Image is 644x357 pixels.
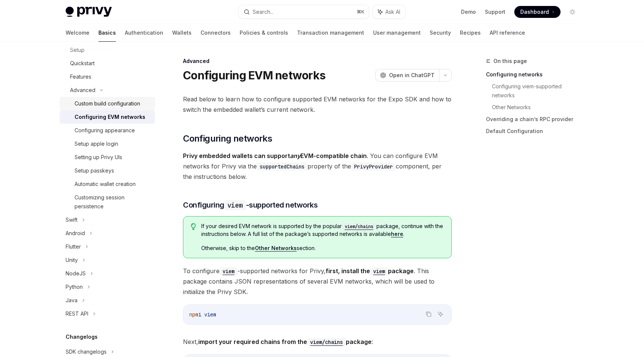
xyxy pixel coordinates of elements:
button: Copy the contents from the code block [424,309,433,319]
button: Ask AI [436,309,445,319]
a: viem [204,311,216,318]
div: REST API [66,309,88,318]
div: Flutter [66,242,81,251]
a: viem [370,267,388,275]
a: Setting up Privy UIs [60,151,155,164]
span: To configure -supported networks for Privy, . This package contains JSON representations of sever... [183,266,452,297]
a: Overriding a chain’s RPC provider [486,113,584,125]
div: Advanced [183,57,452,65]
div: Setup apple login [75,139,118,148]
div: Features [70,72,91,81]
a: Other Networks [492,101,584,113]
a: Wallets [172,24,192,42]
a: Support [485,8,505,16]
span: Dashboard [520,8,549,16]
a: Connectors [201,24,231,42]
div: Advanced [70,86,95,95]
div: Python [66,282,83,291]
span: . You can configure EVM networks for Privy via the property of the component, per the instruction... [183,151,452,182]
span: Read below to learn how to configure supported EVM networks for the Expo SDK and how to switch th... [183,94,452,115]
div: Custom build configuration [75,99,140,108]
span: Ask AI [385,8,400,16]
a: Welcome [66,24,89,42]
a: Other Networks [255,245,297,252]
span: Open in ChatGPT [389,72,435,79]
div: Quickstart [70,59,95,68]
code: supportedChains [257,162,307,171]
div: Configuring EVM networks [75,113,145,121]
div: Customizing session persistence [75,193,151,211]
div: Swift [66,215,78,224]
span: Otherwise, skip to the section. [201,244,444,252]
span: i [198,311,201,318]
code: viem [370,267,388,275]
strong: Privy embedded wallets can support EVM-compatible chain [183,152,367,159]
a: Basics [98,24,116,42]
code: viem [224,200,246,210]
span: ⌘ K [357,9,364,15]
a: here [391,231,403,237]
strong: import your required chains from the package [198,338,372,345]
strong: Other Networks [255,245,297,251]
a: Automatic wallet creation [60,177,155,191]
span: Configuring networks [183,133,272,145]
button: Open in ChatGPT [375,69,439,82]
a: Transaction management [297,24,364,42]
a: viem/chains [307,338,346,345]
a: Dashboard [514,6,561,18]
strong: first, install the package [326,267,414,275]
button: Search...⌘K [239,5,369,19]
div: Unity [66,256,78,265]
a: Configuring EVM networks [60,110,155,124]
div: NodeJS [66,269,86,278]
code: viem/chains [342,223,376,230]
span: If your desired EVM network is supported by the popular package, continue with the instructions b... [201,222,444,238]
a: Demo [461,8,476,16]
span: Next, : [183,337,452,347]
a: Custom build configuration [60,97,155,110]
code: PrivyProvider [351,162,396,171]
a: Configuring networks [486,69,584,80]
img: light logo [66,7,112,17]
span: On this page [493,57,527,66]
h5: Changelogs [66,332,98,341]
a: Setup apple login [60,137,155,151]
span: npm [189,311,198,318]
a: API reference [490,24,525,42]
a: Configuring appearance [60,124,155,137]
a: Features [60,70,155,83]
a: Configuring viem-supported networks [492,80,584,101]
a: Default Configuration [486,125,584,137]
div: Java [66,296,78,305]
em: any [290,152,300,159]
div: Automatic wallet creation [75,180,136,189]
a: Customizing session persistence [60,191,155,213]
a: User management [373,24,421,42]
button: Ask AI [373,5,405,19]
h1: Configuring EVM networks [183,69,325,82]
div: SDK changelogs [66,347,107,356]
a: Security [430,24,451,42]
a: Recipes [460,24,481,42]
a: Authentication [125,24,163,42]
div: Configuring appearance [75,126,135,135]
div: Setup passkeys [75,166,114,175]
button: Toggle dark mode [566,6,578,18]
svg: Tip [191,223,196,230]
code: viem [220,267,237,275]
span: Configuring -supported networks [183,200,318,210]
code: viem/chains [307,338,346,346]
a: viem/chains [342,223,376,229]
a: Setup passkeys [60,164,155,177]
div: Setting up Privy UIs [75,153,122,162]
div: Search... [253,7,274,16]
a: Quickstart [60,57,155,70]
a: Policies & controls [240,24,288,42]
a: viem [220,267,237,275]
div: Android [66,229,85,238]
